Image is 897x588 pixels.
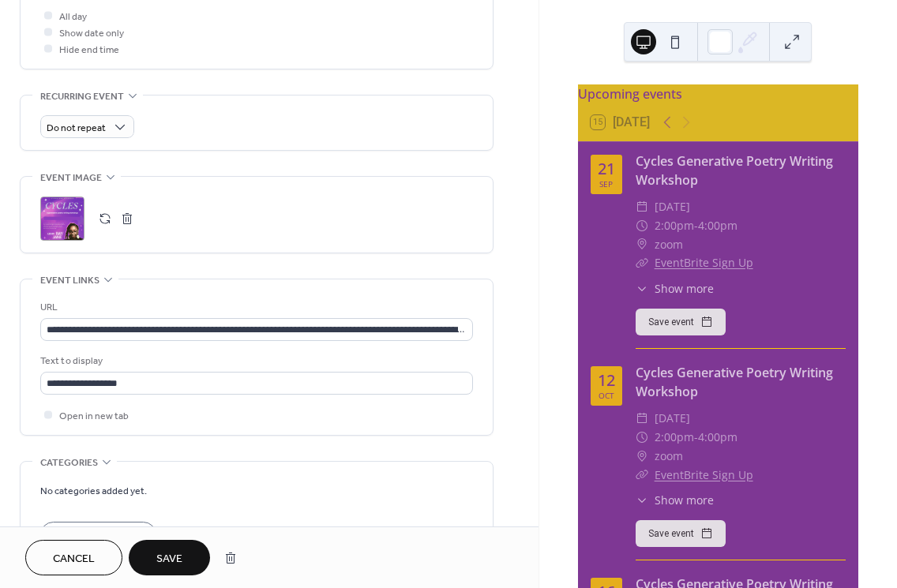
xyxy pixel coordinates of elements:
span: Show date only [59,25,124,42]
span: - [694,216,698,235]
button: ​Show more [636,492,714,508]
span: All day [59,9,87,25]
span: zoom [655,447,683,466]
span: Save [156,551,182,567]
a: EventBrite Sign Up [655,255,753,270]
a: Cycles Generative Poetry Writing Workshop [636,364,833,400]
div: ​ [636,428,648,447]
div: 21 [598,161,615,177]
span: No categories added yet. [40,483,147,500]
div: ​ [636,447,648,466]
div: ​ [636,409,648,428]
span: 4:00pm [698,216,737,235]
div: Oct [599,391,614,399]
div: ​ [636,280,648,297]
div: Sep [599,180,613,188]
button: ​Show more [636,280,714,297]
span: Do not repeat [47,119,106,137]
div: ​ [636,253,648,272]
button: Cancel [25,540,122,575]
span: 4:00pm [698,428,737,447]
div: ; [40,197,84,241]
span: - [694,428,698,447]
span: Cancel [53,551,95,567]
span: [DATE] [655,409,690,428]
a: Cycles Generative Poetry Writing Workshop [636,152,833,189]
div: Text to display [40,353,470,369]
span: Show more [655,492,714,508]
span: Show more [655,280,714,297]
span: Event image [40,170,102,186]
div: ​ [636,197,648,216]
button: Save event [636,309,726,335]
div: 12 [598,373,615,388]
span: zoom [655,235,683,254]
span: Open in new tab [59,408,129,425]
span: Event links [40,272,99,289]
div: URL [40,299,470,316]
span: Hide end time [59,42,119,58]
span: [DATE] [655,197,690,216]
div: ​ [636,235,648,254]
span: 2:00pm [655,428,694,447]
button: Save event [636,520,726,547]
div: ​ [636,492,648,508]
span: Categories [40,455,98,471]
span: 2:00pm [655,216,694,235]
button: Save [129,540,210,575]
div: Upcoming events [578,84,858,103]
a: EventBrite Sign Up [655,467,753,482]
div: ​ [636,466,648,485]
span: Recurring event [40,88,124,105]
div: ​ [636,216,648,235]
